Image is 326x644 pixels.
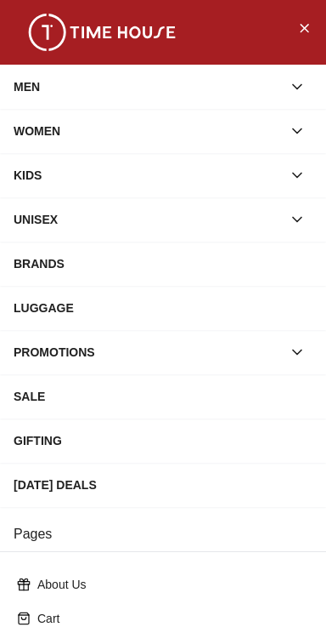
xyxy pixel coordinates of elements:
div: MEN [14,71,282,102]
div: SALE [14,381,312,412]
div: WOMEN [14,116,282,146]
div: KIDS [14,160,282,191]
div: GIFTING [14,425,312,456]
p: About Us [37,576,302,593]
button: Close Menu [290,14,318,41]
p: Cart [37,610,302,627]
div: UNISEX [14,204,282,235]
div: [DATE] DEALS [14,470,312,500]
div: LUGGAGE [14,293,312,323]
div: PROMOTIONS [14,337,282,368]
div: BRANDS [14,248,312,279]
img: ... [17,14,187,51]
